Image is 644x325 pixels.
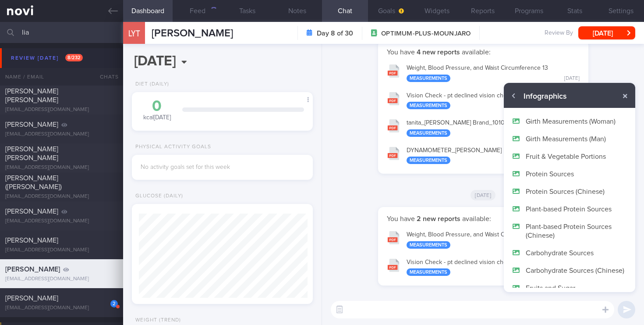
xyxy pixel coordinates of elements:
div: [EMAIL_ADDRESS][DOMAIN_NAME] [5,164,118,171]
button: Girth Measurements (Woman) [504,112,635,130]
span: Review By [545,29,573,37]
p: You have available: [387,214,580,223]
span: [DATE] [471,190,495,200]
div: DYNAMOMETER_ [PERSON_NAME] Brand_ 10102025 [407,147,580,164]
strong: 4 new reports [415,49,462,56]
button: Carbohydrate Sources [504,244,635,261]
div: Weight, Blood Pressure, and Waist Circumference 13 [407,64,580,82]
span: Infographics [524,92,566,102]
button: Fruit & Vegetable Portions [504,147,635,165]
button: Vision Check - pt declined vision check 2 Measurements [DATE] [382,253,584,281]
span: [PERSON_NAME] [PERSON_NAME] [5,88,58,104]
div: [EMAIL_ADDRESS][DOMAIN_NAME] [5,305,118,311]
div: Measurements [407,268,450,276]
div: No activity goals set for this week [141,164,304,171]
button: Fruits and Sugar [504,279,635,296]
div: Measurements [407,102,450,109]
span: [PERSON_NAME] [5,237,58,244]
span: [PERSON_NAME] [5,266,60,273]
div: [EMAIL_ADDRESS][DOMAIN_NAME] [5,131,118,138]
span: OPTIMUM-PLUS-MOUNJARO [381,29,471,38]
strong: 2 new reports [415,215,462,222]
button: Plant-based Protein Sources [504,200,635,218]
div: Review [DATE] [9,52,85,64]
div: 2 [110,300,118,307]
div: tanita_ [PERSON_NAME] Brand_ 10102025 [407,119,580,137]
div: Vision Check - pt declined vision check 1 [407,92,580,110]
button: Vision Check - pt declined vision check 1 Measurements [DATE] [382,86,584,114]
div: Measurements [407,75,450,82]
div: Weight (Trend) [132,317,181,324]
span: [PERSON_NAME] [152,28,233,39]
div: Physical Activity Goals [132,144,211,150]
div: Glucose (Daily) [132,193,183,200]
span: 8 / 232 [65,54,83,61]
button: Weight, Blood Pressure, and Waist Circumference 14 Measurements [DATE] [382,225,584,253]
span: [PERSON_NAME] [5,121,58,128]
button: Girth Measurements (Man) [504,130,635,147]
div: [EMAIL_ADDRESS][DOMAIN_NAME] [5,247,118,254]
p: You have available: [387,48,580,57]
button: tanita_[PERSON_NAME] Brand_10102025 Measurements [DATE] [382,114,584,141]
div: Diet (Daily) [132,81,169,88]
div: kcal [DATE] [141,99,173,122]
div: Chats [88,68,123,86]
div: Measurements [407,129,450,137]
span: [PERSON_NAME] [PERSON_NAME] [5,146,58,161]
div: Measurements [407,241,450,249]
span: [PERSON_NAME] [5,295,58,302]
button: Carbohydrate Sources (Chinese) [504,261,635,279]
span: [PERSON_NAME] [5,208,58,215]
button: Weight, Blood Pressure, and Waist Circumference 13 Measurements [DATE] [382,59,584,86]
div: [EMAIL_ADDRESS][DOMAIN_NAME] [5,107,118,113]
div: 0 [141,99,173,114]
strong: Day 8 of 30 [317,29,353,38]
div: LYT [121,17,147,50]
div: [DATE] [564,75,580,82]
button: [DATE] [578,26,635,39]
button: Protein Sources [504,165,635,182]
div: Weight, Blood Pressure, and Waist Circumference 14 [407,231,580,249]
span: [PERSON_NAME] ([PERSON_NAME]) [5,175,62,190]
div: Vision Check - pt declined vision check 2 [407,259,580,276]
div: Measurements [407,157,450,164]
div: [EMAIL_ADDRESS][DOMAIN_NAME] [5,218,118,225]
button: DYNAMOMETER_[PERSON_NAME] Brand_10102025 Measurements [DATE] [382,141,584,169]
button: Plant-based Protein Sources (Chinese) [504,218,635,244]
div: [EMAIL_ADDRESS][DOMAIN_NAME] [5,276,118,282]
div: [EMAIL_ADDRESS][DOMAIN_NAME] [5,193,118,200]
button: Protein Sources (Chinese) [504,182,635,200]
